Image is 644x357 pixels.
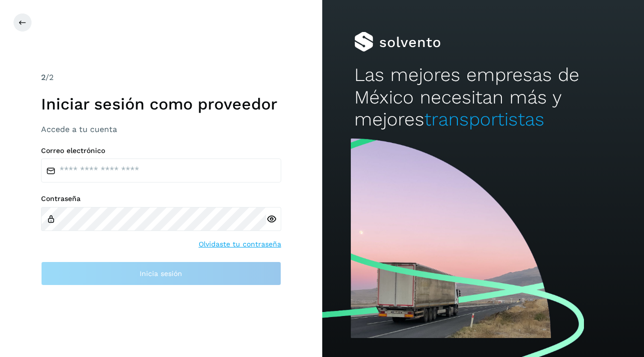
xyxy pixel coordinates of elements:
[424,108,544,130] span: transportistas
[41,124,281,134] h3: Accede a tu cuenta
[41,94,281,113] h1: Iniciar sesión como proveedor
[41,146,281,155] label: Correo electrónico
[140,270,182,277] span: Inicia sesión
[41,261,281,285] button: Inicia sesión
[41,194,281,203] label: Contraseña
[41,72,46,82] span: 2
[199,239,281,249] a: Olvidaste tu contraseña
[354,64,612,130] h2: Las mejores empresas de México necesitan más y mejores
[41,71,281,83] div: /2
